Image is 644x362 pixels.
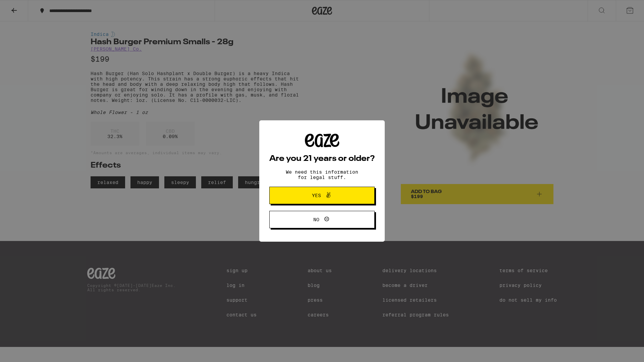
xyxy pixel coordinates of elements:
span: Yes [312,193,321,198]
p: We need this information for legal stuff. [280,169,364,180]
span: No [313,217,319,222]
h2: Are you 21 years or older? [269,155,375,163]
button: No [269,211,375,228]
button: Yes [269,187,375,204]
